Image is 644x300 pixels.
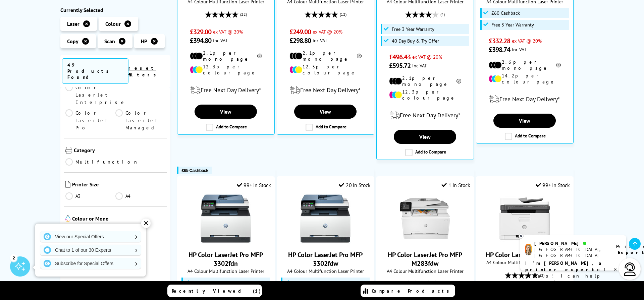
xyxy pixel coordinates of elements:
a: Compare Products [361,285,455,297]
div: ✕ [141,219,151,228]
div: 99+ In Stock [536,182,570,188]
a: A4 [115,192,165,200]
span: inc VAT [512,46,527,53]
span: £65 Cashback [182,168,208,173]
div: modal_delivery [480,90,570,109]
span: £496.43 [389,53,411,61]
span: 40 Day Buy & Try Offer [392,38,439,44]
span: HP [141,38,147,45]
span: Printer Size [72,181,165,189]
span: Copy [67,38,78,45]
label: Add to Compare [206,124,247,131]
span: Free 3 Year Warranty [392,26,434,32]
span: Category [74,147,165,155]
span: inc VAT [313,37,327,44]
span: ex VAT @ 20% [412,54,442,60]
a: HP Color Laser MFP 179fnw [486,250,564,259]
div: [PERSON_NAME] [534,240,608,246]
span: ex VAT @ 20% [213,28,243,35]
span: £595.72 [389,61,411,70]
li: 12.3p per colour page [289,64,362,76]
button: £65 Cashback [177,167,212,174]
img: Colour or Mono [65,215,70,222]
a: Recently Viewed (1) [167,285,262,297]
div: modal_delivery [181,81,271,100]
span: £60 Cashback [491,10,520,16]
span: A4 Colour Multifunction Laser Printer [181,268,271,274]
span: ex VAT @ 20% [313,28,342,35]
span: £249.00 [289,27,311,36]
a: Color LaserJet Enterprise [65,84,126,106]
span: £332.28 [489,37,511,45]
span: (4) [440,8,445,21]
span: ex VAT @ 20% [512,38,542,44]
a: HP Color LaserJet Pro MFP 3302fdn [189,250,263,268]
div: Currently Selected [60,7,170,13]
a: HP Color LaserJet Pro MFP 3302fdn [201,238,251,245]
span: A4 Colour Multifunction Laser Printer [480,259,570,265]
div: 99+ In Stock [237,182,271,188]
span: 49 Products Found [62,58,128,84]
a: HP Color Laser MFP 179fnw [499,238,550,245]
div: modal_delivery [380,106,470,125]
span: Laser [67,20,79,27]
a: View [493,114,556,128]
a: A3 [65,192,115,200]
label: Add to Compare [306,124,346,131]
img: amy-livechat.png [525,244,532,255]
div: modal_delivery [280,81,371,100]
a: reset filters [128,65,160,78]
b: I'm [PERSON_NAME], a printer expert [525,260,603,273]
a: Chat to 1 of our 30 Experts [40,245,141,255]
span: Compare Products [372,288,453,294]
div: 20 In Stock [339,182,370,188]
span: Free 3 Year Warranty [491,22,534,27]
a: HP Color LaserJet Pro MFP 3302fdw [288,250,363,268]
a: Multifunction [65,158,139,166]
span: £394.80 [190,36,212,45]
p: of 8 years! I can help you choose the right product [525,260,621,292]
li: 2.1p per mono page [389,75,461,87]
div: 2 [10,254,17,261]
a: HP Color LaserJet Pro MFP M283fdw [388,250,462,268]
a: HP Color LaserJet Pro MFP 3302fdw [300,238,351,245]
a: HP Color LaserJet Pro MFP M283fdw [400,238,450,245]
span: A4 Colour Multifunction Laser Printer [380,268,470,274]
div: 1 In Stock [441,182,470,188]
span: A4 Colour Multifunction Laser Printer [280,268,371,274]
span: £65 Cashback [193,280,221,285]
span: £329.00 [190,27,212,36]
li: 12.3p per colour page [389,89,461,101]
a: Color LaserJet Pro [65,109,115,131]
img: HP Color Laser MFP 179fnw [499,193,550,244]
span: Recently Viewed (1) [172,288,261,294]
span: £298.80 [289,36,311,45]
li: 2.6p per mono page [489,59,561,71]
span: £398.74 [489,45,511,54]
label: Add to Compare [405,149,446,156]
span: (12) [340,8,346,21]
span: Colour [105,20,121,27]
img: HP Color LaserJet Pro MFP M283fdw [400,193,450,244]
a: View [394,130,456,144]
div: [GEOGRAPHIC_DATA], [GEOGRAPHIC_DATA] [534,246,608,258]
span: inc VAT [213,37,228,44]
img: Printer Size [65,181,70,188]
label: Add to Compare [505,133,546,140]
li: 14.2p per colour page [489,73,561,85]
img: HP Color LaserJet Pro MFP 3302fdn [201,193,251,244]
li: 2.1p per mono page [190,50,262,62]
a: View [195,105,257,119]
span: inc VAT [412,62,427,69]
li: 2.1p per mono page [289,50,362,62]
span: Free 3 Year Warranty [292,280,335,285]
a: View our Special Offers [40,231,141,242]
img: HP Color LaserJet Pro MFP 3302fdw [300,193,351,244]
a: Subscribe for Special Offers [40,258,141,269]
span: Colour or Mono [72,215,165,223]
a: Color LaserJet Managed [115,109,165,131]
img: user-headset-light.svg [623,262,637,276]
li: 12.3p per colour page [190,64,262,76]
span: (22) [240,8,247,21]
span: (6) [440,278,445,290]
